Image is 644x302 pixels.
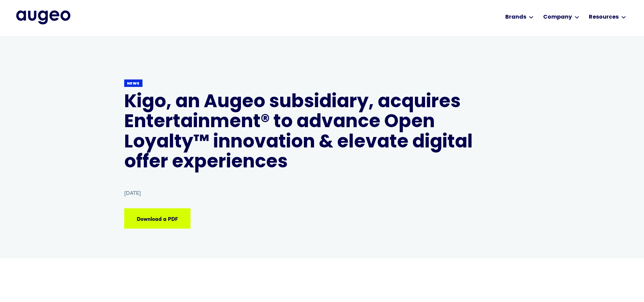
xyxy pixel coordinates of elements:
[543,13,572,21] div: Company
[124,93,520,173] h1: Kigo, an Augeo subsidiary, acquires Entertainment® to advance Open Loyalty™ innovation & elevate ...
[16,10,70,24] img: Augeo's full logo in midnight blue.
[127,81,140,86] div: News
[124,189,141,198] div: [DATE]
[16,10,70,24] a: home
[505,13,526,21] div: Brands
[589,13,619,21] div: Resources
[124,208,191,229] a: Download a PDF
